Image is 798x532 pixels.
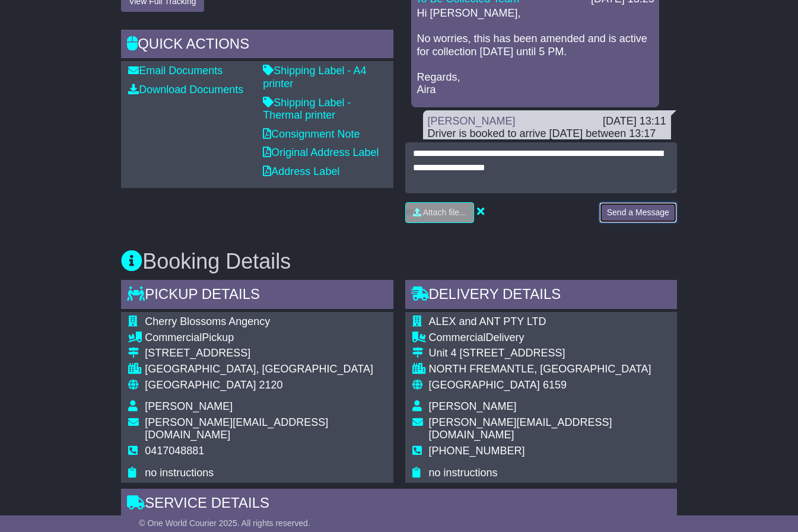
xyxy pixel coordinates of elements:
span: 0417048881 [145,445,204,457]
span: [GEOGRAPHIC_DATA] [145,379,256,391]
span: Commercial [429,332,486,343]
div: [STREET_ADDRESS] [145,347,386,360]
span: Commercial [145,332,202,343]
span: [PERSON_NAME] [145,400,233,412]
div: Pickup [145,332,386,345]
a: Shipping Label - A4 printer [263,65,366,90]
a: Original Address Label [263,146,379,158]
div: Driver is booked to arrive [DATE] between 13:17 to 17:00 [428,128,666,153]
span: [PERSON_NAME][EMAIL_ADDRESS][DOMAIN_NAME] [429,416,612,441]
a: Consignment Note [263,128,360,140]
h3: Booking Details [121,250,677,273]
div: NORTH FREMANTLE, [GEOGRAPHIC_DATA] [429,363,670,376]
button: Send a Message [599,202,677,223]
div: Service Details [121,489,677,521]
span: [GEOGRAPHIC_DATA] [429,379,540,391]
span: 2120 [259,379,283,391]
div: [DATE] 13:11 [603,115,666,128]
a: Email Documents [128,65,222,77]
a: Shipping Label - Thermal printer [263,97,351,122]
a: [PERSON_NAME] [428,115,516,127]
p: Hi [PERSON_NAME], No worries, this has been amended and is active for collection [DATE] until 5 P... [417,7,653,97]
div: Delivery [429,332,670,345]
span: Cherry Blossoms Angency [145,316,270,327]
a: Download Documents [128,84,243,95]
span: 6159 [543,379,567,391]
span: © One World Courier 2025. All rights reserved. [139,518,310,528]
div: Delivery Details [405,280,677,312]
a: Address Label [263,165,339,177]
span: [PERSON_NAME][EMAIL_ADDRESS][DOMAIN_NAME] [145,416,328,441]
div: Unit 4 [STREET_ADDRESS] [429,347,670,360]
span: [PHONE_NUMBER] [429,445,525,457]
span: ALEX and ANT PTY LTD [429,316,546,327]
div: Quick Actions [121,30,393,62]
div: [GEOGRAPHIC_DATA], [GEOGRAPHIC_DATA] [145,363,386,376]
div: Pickup Details [121,280,393,312]
span: [PERSON_NAME] [429,400,517,412]
span: no instructions [145,467,214,479]
span: no instructions [429,467,498,479]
